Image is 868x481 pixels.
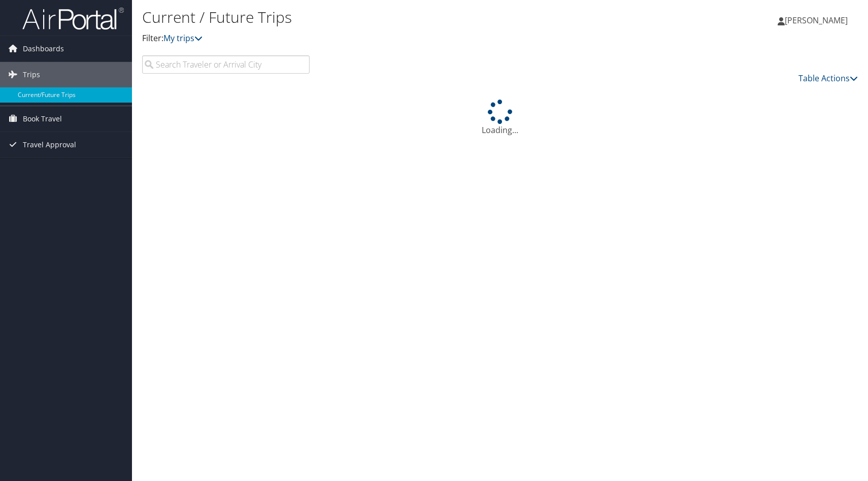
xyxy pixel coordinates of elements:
[785,15,848,26] span: [PERSON_NAME]
[142,55,310,74] input: Search Traveler or Arrival City
[22,7,124,30] img: airportal-logo.png
[798,73,858,84] a: Table Actions
[142,7,619,28] h1: Current / Future Trips
[23,132,76,157] span: Travel Approval
[23,62,40,87] span: Trips
[142,32,619,45] p: Filter:
[142,100,858,136] div: Loading...
[23,36,64,61] span: Dashboards
[163,33,203,44] a: My trips
[778,5,858,36] a: [PERSON_NAME]
[23,106,62,132] span: Book Travel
